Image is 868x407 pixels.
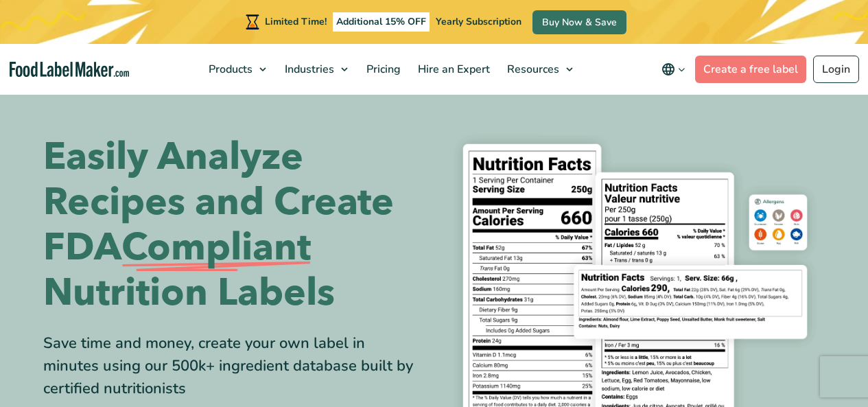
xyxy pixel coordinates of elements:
[410,44,495,95] a: Hire an Expert
[358,44,406,95] a: Pricing
[200,44,273,95] a: Products
[503,62,561,77] span: Resources
[281,62,336,77] span: Industries
[532,10,626,34] a: Buy Now & Save
[362,62,402,77] span: Pricing
[121,225,311,270] span: Compliant
[695,56,806,83] a: Create a free label
[43,135,424,316] h1: Easily Analyze Recipes and Create FDA Nutrition Labels
[813,56,859,83] a: Login
[414,62,491,77] span: Hire an Expert
[265,15,327,28] span: Limited Time!
[204,62,254,77] span: Products
[43,332,424,400] div: Save time and money, create your own label in minutes using our 500k+ ingredient database built b...
[333,12,430,32] span: Additional 15% OFF
[277,44,355,95] a: Industries
[436,15,521,28] span: Yearly Subscription
[499,44,580,95] a: Resources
